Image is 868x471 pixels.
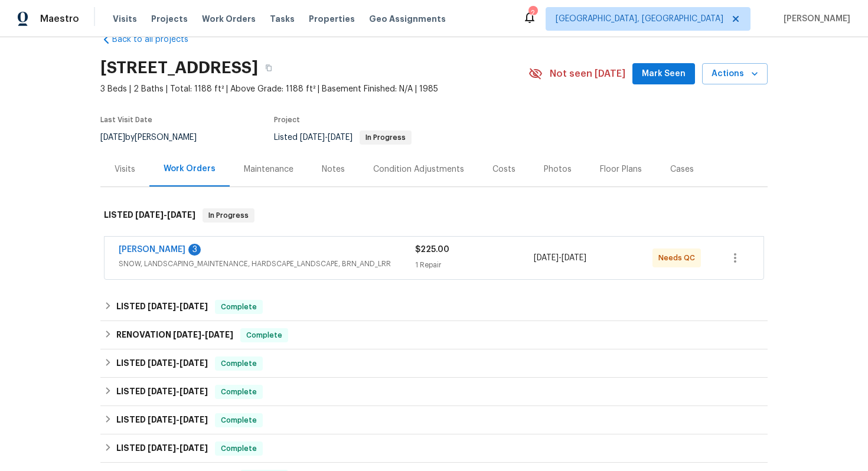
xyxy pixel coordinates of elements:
span: [DATE] [328,133,353,142]
span: [DATE] [100,133,125,142]
span: Complete [216,443,262,454]
div: Work Orders [164,163,216,175]
div: Cases [670,163,694,175]
span: Geo Assignments [369,13,446,25]
span: [DATE] [148,444,176,452]
span: $225.00 [415,246,449,254]
span: Project [274,116,300,123]
div: 1 Repair [415,259,534,271]
div: LISTED [DATE]-[DATE]Complete [100,406,768,434]
span: Complete [216,358,262,369]
span: [DATE] [148,359,176,367]
span: [DATE] [135,211,164,219]
div: LISTED [DATE]-[DATE]Complete [100,293,768,321]
div: RENOVATION [DATE]-[DATE]Complete [100,321,768,349]
span: In Progress [204,210,253,221]
span: SNOW, LANDSCAPING_MAINTENANCE, HARDSCAPE_LANDSCAPE, BRN_AND_LRR [119,258,415,270]
span: [DATE] [180,302,208,310]
div: Visits [115,163,135,175]
div: Floor Plans [600,163,642,175]
span: Not seen [DATE] [550,68,625,80]
div: LISTED [DATE]-[DATE]Complete [100,378,768,406]
div: by [PERSON_NAME] [100,130,211,145]
span: [DATE] [148,387,176,395]
span: Complete [216,301,262,313]
span: Complete [216,414,262,426]
span: Work Orders [202,13,256,25]
div: Notes [322,163,345,175]
span: - [148,302,208,310]
div: Maintenance [244,163,293,175]
span: Needs QC [658,252,700,264]
button: Mark Seen [632,63,695,85]
span: Actions [712,67,758,81]
span: Properties [309,13,355,25]
div: Condition Adjustments [373,163,464,175]
span: Projects [151,13,188,25]
span: - [173,331,233,339]
span: Mark Seen [642,67,686,81]
span: Complete [216,386,262,398]
span: Maestro [40,13,79,25]
span: Complete [242,329,287,341]
span: [DATE] [180,359,208,367]
div: 3 [188,244,201,256]
h6: LISTED [116,300,208,314]
h2: [STREET_ADDRESS] [100,62,258,74]
h6: LISTED [116,356,208,371]
span: [DATE] [180,387,208,395]
span: [DATE] [148,416,176,424]
span: - [148,359,208,367]
span: [DATE] [300,133,325,142]
span: [DATE] [534,254,559,262]
span: Visits [113,13,137,25]
span: 3 Beds | 2 Baths | Total: 1188 ft² | Above Grade: 1188 ft² | Basement Finished: N/A | 1985 [100,83,528,95]
span: In Progress [361,134,410,141]
h6: RENOVATION [116,328,233,342]
button: Actions [702,63,768,85]
h6: LISTED [104,208,195,223]
span: - [300,133,353,142]
span: [DATE] [562,254,586,262]
span: [DATE] [180,416,208,424]
div: LISTED [DATE]-[DATE]Complete [100,434,768,463]
h6: LISTED [116,413,208,427]
span: Listed [274,133,412,142]
span: [GEOGRAPHIC_DATA], [GEOGRAPHIC_DATA] [556,13,723,25]
h6: LISTED [116,385,208,399]
span: [DATE] [173,331,201,339]
h6: LISTED [116,441,208,456]
span: [DATE] [180,444,208,452]
span: [PERSON_NAME] [779,13,850,25]
span: - [148,387,208,395]
button: Copy Address [258,57,279,78]
div: LISTED [DATE]-[DATE]In Progress [100,197,768,234]
a: [PERSON_NAME] [119,246,185,254]
span: Last Visit Date [100,116,152,123]
span: - [148,416,208,424]
span: [DATE] [148,302,176,310]
a: Back to all projects [100,34,214,45]
span: [DATE] [205,331,233,339]
div: Costs [492,163,515,175]
div: Photos [544,163,572,175]
span: Tasks [270,15,295,23]
span: - [534,252,586,264]
span: - [148,444,208,452]
span: [DATE] [167,211,195,219]
span: - [135,211,195,219]
div: LISTED [DATE]-[DATE]Complete [100,349,768,378]
div: 2 [528,7,537,19]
